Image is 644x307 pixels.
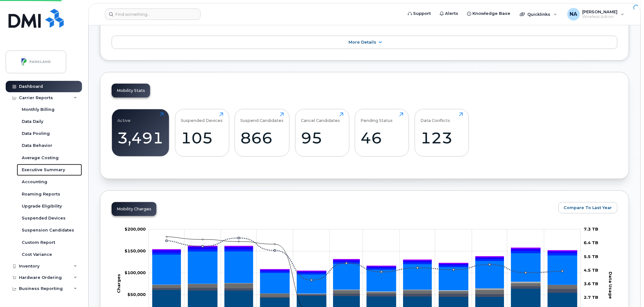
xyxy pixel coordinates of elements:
[125,248,146,253] g: $0
[361,112,393,123] div: Pending Status
[127,292,146,297] g: $0
[241,112,284,123] div: Suspend Candidates
[181,112,223,153] a: Suspended Devices105
[361,112,403,153] a: Pending Status46
[301,129,343,147] div: 95
[116,274,121,293] tspan: Charges
[583,9,618,14] span: [PERSON_NAME]
[348,40,376,45] span: More Details
[152,286,577,298] g: Roaming
[105,9,201,20] input: Find something...
[241,112,284,153] a: Suspend Candidates866
[584,240,599,245] tspan: 6.4 TB
[445,10,458,17] span: Alerts
[584,281,599,286] tspan: 3.6 TB
[583,14,618,19] span: Wireless Admin
[420,112,450,123] div: Data Conflicts
[472,10,511,17] span: Knowledge Base
[608,272,613,299] tspan: Data Usage
[152,251,577,293] g: Features
[118,112,131,123] div: Active
[420,129,463,147] div: 123
[584,295,599,300] tspan: 2.7 TB
[413,10,431,17] span: Support
[301,112,340,123] div: Cancel Candidates
[125,270,146,275] tspan: $100,000
[403,7,435,20] a: Support
[125,270,146,275] g: $0
[118,129,164,147] div: 3,491
[564,205,612,211] span: Compare To Last Year
[127,292,146,297] tspan: $50,000
[435,7,463,20] a: Alerts
[584,226,599,232] tspan: 7.3 TB
[563,8,629,21] div: Nahid Anjum
[528,12,551,17] span: Quicklinks
[584,268,599,273] tspan: 4.5 TB
[463,7,515,20] a: Knowledge Base
[181,112,223,123] div: Suspended Devices
[584,254,599,259] tspan: 5.5 TB
[125,226,146,232] g: $0
[516,8,562,21] div: Quicklinks
[125,226,146,232] tspan: $200,000
[241,129,284,147] div: 866
[570,10,577,18] span: NA
[361,129,403,147] div: 46
[125,248,146,253] tspan: $150,000
[559,202,618,214] button: Compare To Last Year
[420,112,463,153] a: Data Conflicts123
[181,129,223,147] div: 105
[301,112,343,153] a: Cancel Candidates95
[118,112,164,153] a: Active3,491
